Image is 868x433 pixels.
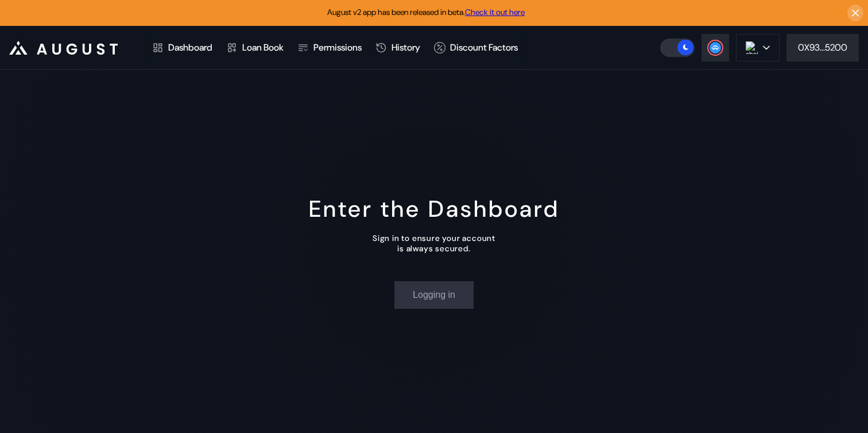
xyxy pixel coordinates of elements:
a: Check it out here [465,7,525,17]
div: 0X93...5200 [798,41,847,53]
div: Discount Factors [450,41,518,53]
button: Logging in [394,281,474,309]
div: Dashboard [168,41,212,53]
a: Discount Factors [427,26,525,69]
button: 0X93...5200 [786,34,859,62]
a: Dashboard [145,26,219,69]
a: Permissions [290,26,369,69]
a: History [369,26,427,69]
div: Sign in to ensure your account is always secured. [373,233,495,254]
div: Enter the Dashboard [309,194,560,224]
div: Permissions [313,41,362,53]
a: Loan Book [219,26,290,69]
button: chain logo [736,34,780,62]
div: History [392,41,420,53]
span: August v2 app has been released in beta. [327,7,525,17]
img: chain logo [746,41,758,54]
div: Loan Book [242,41,284,53]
